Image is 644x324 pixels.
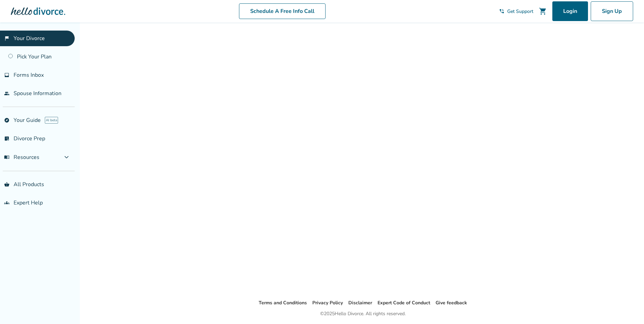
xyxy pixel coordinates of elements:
span: Resources [4,154,39,161]
span: Forms Inbox [14,71,44,79]
span: menu_book [4,155,10,160]
a: Sign Up [591,1,633,21]
li: Give feedback [436,299,467,307]
span: phone_in_talk [499,8,504,14]
span: AI beta [45,117,58,124]
span: shopping_cart [539,7,547,15]
span: Get Support [507,8,533,15]
span: inbox [4,72,10,78]
span: shopping_basket [4,182,10,187]
a: Expert Code of Conduct [378,300,430,306]
a: Privacy Policy [312,300,343,306]
span: expand_more [62,153,71,161]
span: people [4,91,10,96]
span: flag_2 [4,36,10,41]
span: explore [4,118,10,123]
li: Disclaimer [348,299,372,307]
a: Login [552,1,588,21]
a: Terms and Conditions [259,300,307,306]
a: phone_in_talkGet Support [499,8,533,15]
a: Schedule A Free Info Call [239,3,326,19]
span: list_alt_check [4,136,10,141]
div: © 2025 Hello Divorce. All rights reserved. [320,310,406,318]
span: groups [4,200,10,205]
